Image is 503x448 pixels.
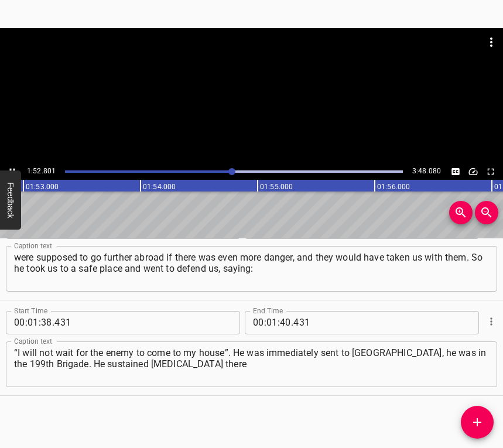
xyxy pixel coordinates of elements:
button: Zoom Out [475,201,498,224]
button: Zoom In [449,201,473,224]
button: Cue Options [484,314,499,329]
button: Toggle fullscreen [483,164,498,179]
span: : [39,311,41,334]
button: Toggle captions [448,164,463,179]
input: 431 [293,311,401,334]
span: . [52,311,54,334]
span: : [278,311,280,334]
textarea: were supposed to go further abroad if there was even more danger, and they would have taken us wi... [14,252,489,285]
input: 01 [266,311,278,334]
input: 00 [253,311,264,334]
span: Current Time [27,167,56,175]
button: Play/Pause [5,164,20,179]
div: Play progress [65,170,403,173]
div: Cue Options [484,306,497,337]
input: 00 [14,311,25,334]
text: 01:54.000 [143,183,176,191]
input: 01 [28,311,39,334]
textarea: “I will not wait for the enemy to come to my house”. He was immediately sent to [GEOGRAPHIC_DATA]... [14,347,489,381]
button: Change Playback Speed [466,164,481,179]
button: Add Cue [461,406,494,439]
span: . [291,311,293,334]
span: : [25,311,28,334]
div: Toggle Full Screen [483,164,498,179]
text: 01:55.000 [260,183,293,191]
text: 01:53.000 [26,183,59,191]
text: 01:56.000 [377,183,410,191]
span: 3:48.080 [412,167,441,175]
input: 40 [280,311,291,334]
input: 38 [41,311,52,334]
input: 431 [54,311,162,334]
span: : [264,311,266,334]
